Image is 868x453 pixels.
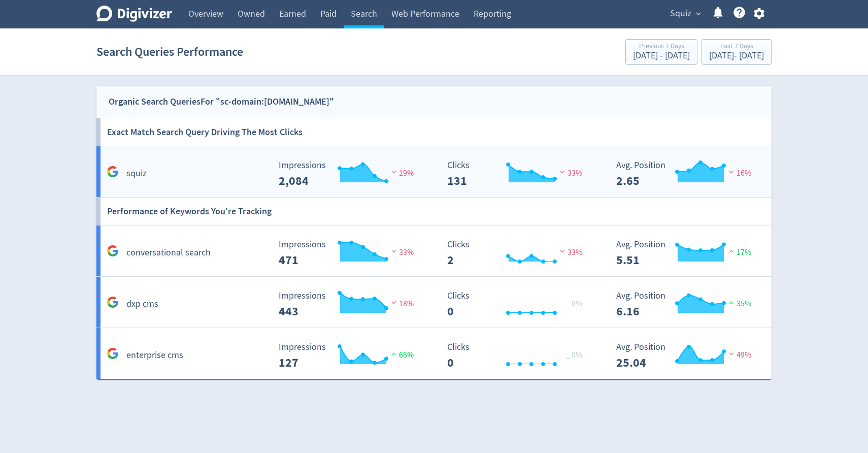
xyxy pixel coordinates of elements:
[442,160,594,187] svg: Clicks 131
[126,349,183,362] h5: enterprise cms
[442,240,594,267] svg: Clicks 2
[726,350,737,358] img: negative-performance.svg
[107,198,272,225] h6: Performance of Keywords You're Tracking
[126,247,211,259] h5: conversational search
[389,247,414,257] span: 33%
[389,168,414,178] span: 19%
[670,6,691,22] span: Squiz
[274,160,426,187] svg: Impressions 2,084
[726,299,751,309] span: 35%
[126,298,158,310] h5: dxp cms
[557,247,582,257] span: 33%
[709,51,764,60] div: [DATE] - [DATE]
[96,328,772,379] a: enterprise cms Impressions 127 Impressions 127 65% Clicks 0 Clicks 0 _ 0% Avg. Position 25.04 Avg...
[726,247,737,255] img: positive-performance.svg
[96,277,772,328] a: dxp cms Impressions 443 Impressions 443 18% Clicks 0 Clicks 0 _ 0% Avg. Position 6.16 Avg. Positi...
[726,247,751,257] span: 17%
[726,299,737,306] img: positive-performance.svg
[389,350,399,358] img: positive-performance.svg
[611,240,763,267] svg: Avg. Position 5.51
[702,39,772,64] button: Last 7 Days[DATE]- [DATE]
[96,36,243,68] h1: Search Queries Performance
[694,9,703,18] span: expand_more
[389,168,399,176] img: negative-performance.svg
[442,342,594,369] svg: Clicks 0
[726,168,737,176] img: negative-performance.svg
[666,6,704,22] button: Squiz
[566,299,582,309] span: _ 0%
[389,247,399,255] img: negative-performance.svg
[726,168,751,178] span: 16%
[566,350,582,360] span: _ 0%
[389,299,399,306] img: negative-performance.svg
[109,94,334,109] div: Organic Search Queries For "sc-domain:[DOMAIN_NAME]"
[557,168,582,178] span: 33%
[625,39,697,64] button: Previous 7 Days[DATE] - [DATE]
[274,240,426,267] svg: Impressions 471
[107,118,303,146] h6: Exact Match Search Query Driving The Most Clicks
[96,225,772,277] a: conversational search Impressions 471 Impressions 471 33% Clicks 2 Clicks 2 33% Avg. Position 5.5...
[389,350,414,360] span: 65%
[389,299,414,309] span: 18%
[442,291,594,318] svg: Clicks 0
[633,51,690,60] div: [DATE] - [DATE]
[611,342,763,369] svg: Avg. Position 25.04
[557,168,567,176] img: negative-performance.svg
[274,342,426,369] svg: Impressions 127
[611,160,763,187] svg: Avg. Position 2.65
[709,43,764,51] div: Last 7 Days
[611,291,763,318] svg: Avg. Position 6.16
[126,168,147,180] h5: squiz
[96,146,772,198] a: squiz Impressions 2,084 Impressions 2,084 19% Clicks 131 Clicks 131 33% Avg. Position 2.65 Avg. P...
[726,350,751,360] span: 49%
[274,291,426,318] svg: Impressions 443
[633,43,690,51] div: Previous 7 Days
[557,247,567,255] img: negative-performance.svg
